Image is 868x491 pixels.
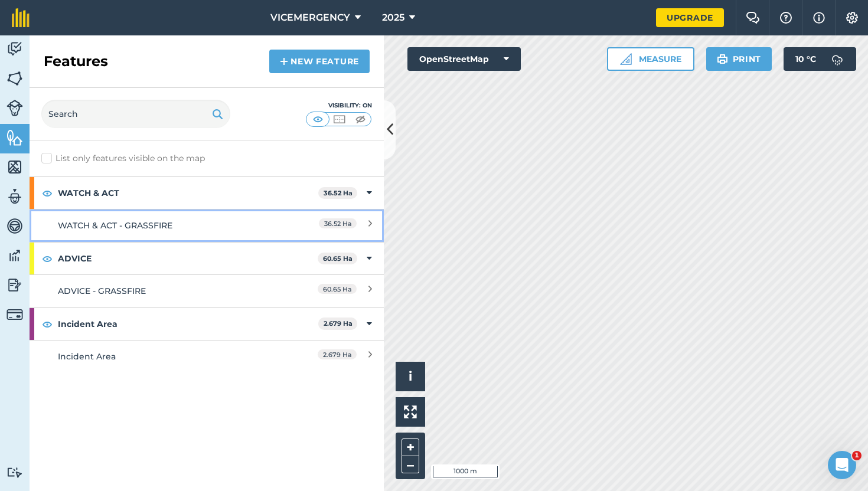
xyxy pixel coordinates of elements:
[706,47,772,71] button: Print
[404,405,417,418] img: Four arrows, one pointing top left, one top right, one bottom right and the last bottom left
[324,189,353,197] strong: 36.52 Ha
[319,218,357,228] span: 36.52 Ha
[402,438,419,456] button: +
[6,247,23,264] img: svg+xml;base64,PD94bWwgdmVyc2lvbj0iMS4wIiBlbmNvZGluZz0idXRmLTgiPz4KPCEtLSBHZW5lcmF0b3I6IEFkb2JlIE...
[6,188,23,205] img: svg+xml;base64,PD94bWwgdmVyc2lvbj0iMS4wIiBlbmNvZGluZz0idXRmLTgiPz4KPCEtLSBHZW5lcmF0b3I6IEFkb2JlIE...
[656,8,724,27] a: Upgrade
[402,456,419,473] button: –
[324,319,353,328] strong: 2.679 Ha
[270,11,350,25] span: VICEMERGENCY
[409,369,412,384] span: i
[318,349,357,359] span: 2.679 Ha
[620,53,632,65] img: Ruler icon
[6,40,23,58] img: svg+xml;base64,PD94bWwgdmVyc2lvbj0iMS4wIiBlbmNvZGluZz0idXRmLTgiPz4KPCEtLSBHZW5lcmF0b3I6IEFkb2JlIE...
[58,219,267,232] div: WATCH & ACT - GRASSFIRE
[58,308,318,340] strong: Incident Area
[44,52,108,71] h2: Features
[717,52,728,66] img: svg+xml;base64,PHN2ZyB4bWxucz0iaHR0cDovL3d3dy53My5vcmcvMjAwMC9zdmciIHdpZHRoPSIxOSIgaGVpZ2h0PSIyNC...
[825,47,849,71] img: svg+xml;base64,PD94bWwgdmVyc2lvbj0iMS4wIiBlbmNvZGluZz0idXRmLTgiPz4KPCEtLSBHZW5lcmF0b3I6IEFkb2JlIE...
[280,54,288,68] img: svg+xml;base64,PHN2ZyB4bWxucz0iaHR0cDovL3d3dy53My5vcmcvMjAwMC9zdmciIHdpZHRoPSIxNCIgaGVpZ2h0PSIyNC...
[6,100,23,116] img: svg+xml;base64,PD94bWwgdmVyc2lvbj0iMS4wIiBlbmNvZGluZz0idXRmLTgiPz4KPCEtLSBHZW5lcmF0b3I6IEFkb2JlIE...
[746,12,760,24] img: Two speech bubbles overlapping with the left bubble in the forefront
[6,467,23,478] img: svg+xml;base64,PD94bWwgdmVyc2lvbj0iMS4wIiBlbmNvZGluZz0idXRmLTgiPz4KPCEtLSBHZW5lcmF0b3I6IEFkb2JlIE...
[852,451,862,460] span: 1
[828,451,856,479] iframe: Intercom live chat
[58,350,267,363] div: Incident Area
[30,177,384,209] div: WATCH & ACT36.52 Ha
[269,50,370,73] a: New feature
[6,70,23,87] img: svg+xml;base64,PHN2ZyB4bWxucz0iaHR0cDovL3d3dy53My5vcmcvMjAwMC9zdmciIHdpZHRoPSI1NiIgaGVpZ2h0PSI2MC...
[6,306,23,323] img: svg+xml;base64,PD94bWwgdmVyc2lvbj0iMS4wIiBlbmNvZGluZz0idXRmLTgiPz4KPCEtLSBHZW5lcmF0b3I6IEFkb2JlIE...
[6,276,23,294] img: svg+xml;base64,PD94bWwgdmVyc2lvbj0iMS4wIiBlbmNvZGluZz0idXRmLTgiPz4KPCEtLSBHZW5lcmF0b3I6IEFkb2JlIE...
[41,152,205,165] label: List only features visible on the map
[30,209,384,241] a: WATCH & ACT - GRASSFIRE36.52 Ha
[58,177,318,209] strong: WATCH & ACT
[42,251,53,266] img: svg+xml;base64,PHN2ZyB4bWxucz0iaHR0cDovL3d3dy53My5vcmcvMjAwMC9zdmciIHdpZHRoPSIxOCIgaGVpZ2h0PSIyNC...
[30,274,384,307] a: ADVICE - GRASSFIRE60.65 Ha
[382,11,404,25] span: 2025
[41,100,230,128] input: Search
[396,362,425,391] button: i
[407,47,521,71] button: OpenStreetMap
[6,217,23,235] img: svg+xml;base64,PD94bWwgdmVyc2lvbj0iMS4wIiBlbmNvZGluZz0idXRmLTgiPz4KPCEtLSBHZW5lcmF0b3I6IEFkb2JlIE...
[779,12,793,24] img: A question mark icon
[306,101,372,110] div: Visibility: On
[813,11,825,25] img: svg+xml;base64,PHN2ZyB4bWxucz0iaHR0cDovL3d3dy53My5vcmcvMjAwMC9zdmciIHdpZHRoPSIxNyIgaGVpZ2h0PSIxNy...
[6,129,23,146] img: svg+xml;base64,PHN2ZyB4bWxucz0iaHR0cDovL3d3dy53My5vcmcvMjAwMC9zdmciIHdpZHRoPSI1NiIgaGVpZ2h0PSI2MC...
[58,243,318,274] strong: ADVICE
[212,107,223,121] img: svg+xml;base64,PHN2ZyB4bWxucz0iaHR0cDovL3d3dy53My5vcmcvMjAwMC9zdmciIHdpZHRoPSIxOSIgaGVpZ2h0PSIyNC...
[42,186,53,200] img: svg+xml;base64,PHN2ZyB4bWxucz0iaHR0cDovL3d3dy53My5vcmcvMjAwMC9zdmciIHdpZHRoPSIxOCIgaGVpZ2h0PSIyNC...
[318,284,357,294] span: 60.65 Ha
[353,113,368,125] img: svg+xml;base64,PHN2ZyB4bWxucz0iaHR0cDovL3d3dy53My5vcmcvMjAwMC9zdmciIHdpZHRoPSI1MCIgaGVpZ2h0PSI0MC...
[607,47,694,71] button: Measure
[58,284,267,297] div: ADVICE - GRASSFIRE
[795,47,816,71] span: 10 ° C
[323,254,353,263] strong: 60.65 Ha
[12,8,30,27] img: fieldmargin Logo
[845,12,859,24] img: A cog icon
[30,340,384,372] a: Incident Area2.679 Ha
[311,113,325,125] img: svg+xml;base64,PHN2ZyB4bWxucz0iaHR0cDovL3d3dy53My5vcmcvMjAwMC9zdmciIHdpZHRoPSI1MCIgaGVpZ2h0PSI0MC...
[42,317,53,331] img: svg+xml;base64,PHN2ZyB4bWxucz0iaHR0cDovL3d3dy53My5vcmcvMjAwMC9zdmciIHdpZHRoPSIxOCIgaGVpZ2h0PSIyNC...
[6,158,23,176] img: svg+xml;base64,PHN2ZyB4bWxucz0iaHR0cDovL3d3dy53My5vcmcvMjAwMC9zdmciIHdpZHRoPSI1NiIgaGVpZ2h0PSI2MC...
[784,47,856,71] button: 10 °C
[332,113,347,125] img: svg+xml;base64,PHN2ZyB4bWxucz0iaHR0cDovL3d3dy53My5vcmcvMjAwMC9zdmciIHdpZHRoPSI1MCIgaGVpZ2h0PSI0MC...
[30,243,384,274] div: ADVICE60.65 Ha
[30,308,384,340] div: Incident Area2.679 Ha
